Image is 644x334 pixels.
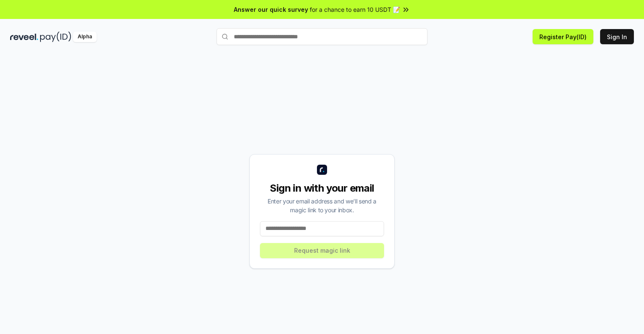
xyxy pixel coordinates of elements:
span: Answer our quick survey [234,5,308,14]
img: logo_small [317,165,327,175]
div: Alpha [73,32,97,42]
img: pay_id [40,32,71,42]
span: for a chance to earn 10 USDT 📝 [310,5,400,14]
button: Register Pay(ID) [533,29,593,44]
button: Sign In [600,29,634,44]
img: reveel_dark [10,32,38,42]
div: Enter your email address and we’ll send a magic link to your inbox. [260,197,384,214]
div: Sign in with your email [260,182,384,195]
